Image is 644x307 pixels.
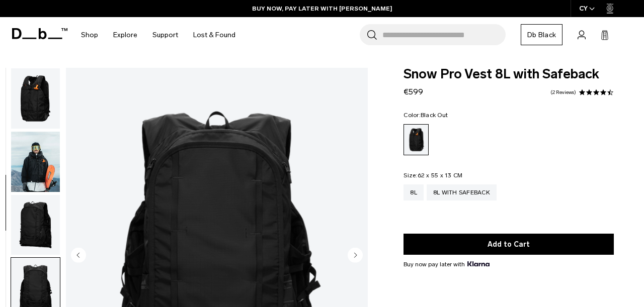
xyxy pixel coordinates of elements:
[404,124,429,155] a: Black Out
[550,90,576,95] a: 2 reviews
[404,68,614,81] span: Snow Pro Vest 8L with Safeback
[348,247,363,264] button: Next slide
[404,184,424,200] a: 8L
[81,17,98,53] a: Shop
[404,234,614,255] button: Add to Cart
[421,112,448,119] span: Black Out
[252,4,392,13] a: BUY NOW, PAY LATER WITH [PERSON_NAME]
[418,172,463,179] span: 62 x 55 x 13 CM
[404,260,489,269] span: Buy now pay later with
[11,68,60,129] button: Snow Pro Vest 8L with Safeback
[11,132,60,192] img: Snow Pro Vest 8L with Safeback
[404,87,423,96] span: €599
[11,194,60,256] button: Snow Pro Vest 8L with Safeback
[113,17,137,53] a: Explore
[193,17,235,53] a: Lost & Found
[11,68,60,129] img: Snow Pro Vest 8L with Safeback
[404,172,462,178] legend: Size:
[467,261,489,266] img: {"height" => 20, "alt" => "Klarna"}
[427,184,497,200] a: 8L with Safeback
[521,24,562,45] a: Db Black
[152,17,178,53] a: Support
[11,195,60,255] img: Snow Pro Vest 8L with Safeback
[404,112,448,118] legend: Color:
[71,247,86,264] button: Previous slide
[73,17,243,53] nav: Main Navigation
[11,131,60,192] button: Snow Pro Vest 8L with Safeback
